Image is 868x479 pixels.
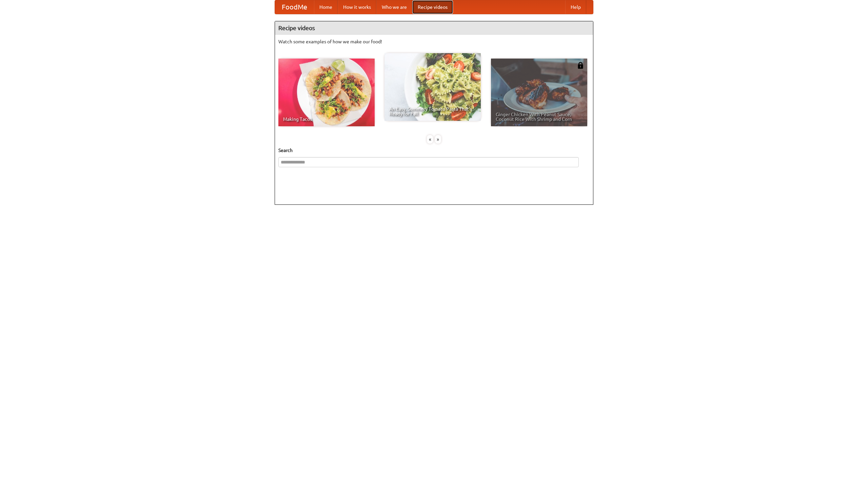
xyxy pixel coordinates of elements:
div: » [435,135,441,144]
div: « [427,135,433,144]
span: An Easy, Summery Tomato Pasta That's Ready for Fall [389,107,476,116]
h4: Recipe videos [275,21,593,35]
h5: Search [278,147,590,154]
img: 483408.png [577,62,584,69]
a: An Easy, Summery Tomato Pasta That's Ready for Fall [384,53,481,121]
a: How it works [338,0,376,14]
a: Recipe videos [412,0,453,14]
span: Making Tacos [283,117,370,122]
a: Help [565,0,586,14]
p: Watch some examples of how we make our food! [278,38,590,45]
a: FoodMe [275,0,314,14]
a: Home [314,0,338,14]
a: Who we are [376,0,412,14]
a: Making Tacos [278,59,375,126]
